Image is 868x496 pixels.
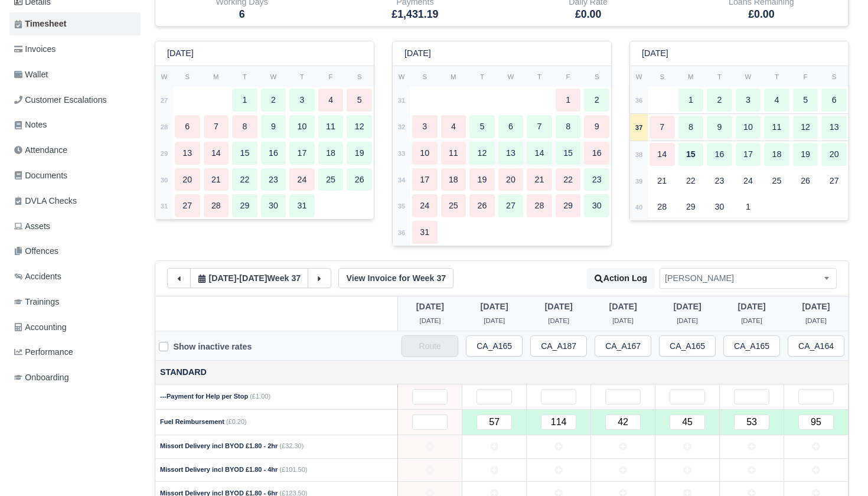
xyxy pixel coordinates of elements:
div: 3 [412,115,438,138]
span: 1 week ago [481,302,508,311]
div: 21 [204,168,229,191]
a: Notes [9,113,141,136]
div: 21 [650,169,675,192]
div: 1 [736,195,761,218]
strong: 15 [686,149,696,159]
small: S [357,73,362,80]
small: W [270,73,277,80]
div: 11 [764,116,789,139]
span: 6 days ago [548,317,569,324]
div: 21 [527,168,552,191]
span: Documents [14,169,67,182]
div: 18 [764,143,789,166]
span: Denislav Naskov Georgiev [660,268,837,289]
div: 9 [584,115,609,138]
div: 16 [584,142,609,165]
input: Route [659,335,716,357]
a: Accidents [9,265,141,288]
small: S [660,73,664,80]
div: 14 [650,143,675,166]
div: 7 [204,115,229,138]
div: 19 [793,143,818,166]
h5: 6 [164,8,319,21]
span: Customer Escalations [14,93,107,107]
div: 8 [556,115,581,138]
span: 2 days ago [805,317,827,324]
strong: 36 [398,229,406,236]
div: 13 [498,142,524,165]
span: 2 days ago [802,302,830,311]
h5: £0.00 [684,8,839,21]
div: 12 [469,142,495,165]
small: W [745,73,752,80]
strong: 29 [161,150,168,157]
div: 1 [678,89,704,112]
span: 6 days ago [545,302,573,311]
a: Assets [9,215,141,238]
div: 24 [412,194,438,217]
div: 17 [412,168,438,191]
small: M [451,73,456,80]
div: 6 [498,115,524,138]
div: 4 [441,115,466,138]
span: Performance [14,345,73,359]
a: Performance [9,341,141,364]
div: 23 [707,169,732,192]
div: 5 [469,115,495,138]
span: (£0.20) [226,418,247,425]
span: 4 days ago [673,302,701,311]
div: 8 [232,115,257,138]
button: [DATE]-[DATE]Week 37 [190,268,308,288]
small: M [688,73,693,80]
div: 18 [318,142,344,165]
div: 30 [707,195,732,218]
h5: £1,431.19 [337,8,492,21]
strong: 40 [635,204,643,211]
div: 13 [821,116,847,139]
small: S [832,73,837,80]
div: 23 [584,168,609,191]
div: 27 [821,169,847,192]
a: DVLA Checks [9,190,141,213]
iframe: Chat Widget [809,439,868,496]
div: 28 [204,194,229,217]
div: 19 [347,142,372,165]
div: 28 [527,194,552,217]
div: 4 [764,89,789,112]
span: Trainings [14,295,59,309]
div: 29 [556,194,581,217]
div: 10 [289,115,315,138]
small: S [422,73,427,80]
div: 19 [469,168,495,191]
span: (£1.00) [250,393,270,400]
strong: 34 [398,177,406,184]
div: 10 [736,116,761,139]
small: F [329,73,333,80]
div: 30 [584,194,609,217]
span: 1 week ago [484,317,505,324]
h6: [DATE] [642,48,668,58]
div: 9 [707,116,732,139]
small: W [508,73,514,80]
div: 28 [650,195,675,218]
strong: 33 [398,150,406,157]
span: Assets [14,220,50,233]
h6: [DATE] [167,48,194,58]
div: 25 [764,169,789,192]
span: Wallet [14,68,48,81]
strong: Standard [160,367,207,377]
a: Offences [9,240,141,263]
div: 31 [412,221,438,244]
strong: Missort Delivery incl BYOD £1.80 - 4hr [160,466,278,473]
div: 7 [650,116,675,139]
label: Show inactive rates [173,340,252,354]
div: 22 [232,168,257,191]
div: 24 [736,169,761,192]
div: 22 [678,169,704,192]
input: Route [788,335,844,357]
div: 3 [289,89,315,112]
strong: 32 [398,123,406,130]
div: 16 [261,142,286,165]
td: 2025-09-07 Not Editable [398,458,462,482]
